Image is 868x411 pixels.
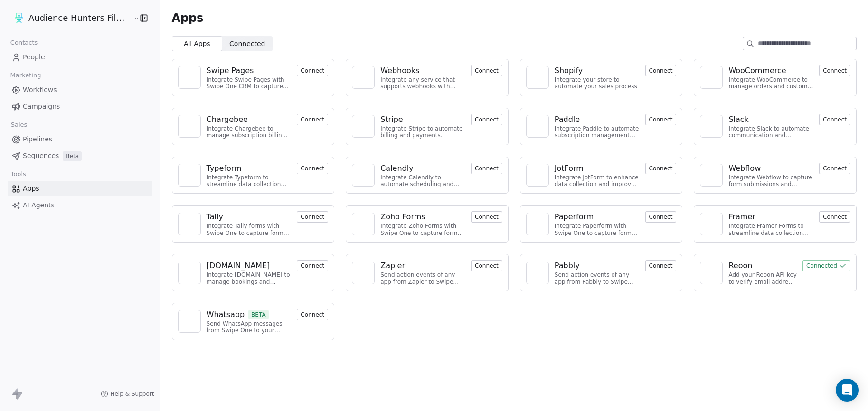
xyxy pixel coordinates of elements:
[728,125,813,139] div: Integrate Slack to automate communication and collaboration.
[110,390,154,398] span: Help & Support
[645,114,677,125] button: Connect
[728,174,813,188] div: Integrate Webflow to capture form submissions and automate customer engagement.
[207,163,242,174] div: Typeform
[728,211,755,223] div: Framer
[819,65,850,76] button: Connect
[555,114,640,125] a: Paddle
[380,211,465,223] a: Zoho Forms
[23,200,55,210] span: AI Agents
[555,174,640,188] div: Integrate JotForm to enhance data collection and improve customer engagement.
[530,168,545,182] img: NA
[526,262,549,284] a: NA
[380,163,413,174] div: Calendly
[728,76,813,90] div: Integrate WooCommerce to manage orders and customer data
[207,309,292,320] a: WhatsappBETA
[700,164,723,187] a: NA
[207,260,292,271] a: [DOMAIN_NAME]
[555,223,640,236] div: Integrate Paperform with Swipe One to capture form submissions.
[7,118,31,132] span: Sales
[6,36,42,50] span: Contacts
[645,260,677,271] button: Connect
[471,164,502,173] a: Connect
[819,66,850,75] a: Connect
[8,131,152,147] a: Pipelines
[728,114,748,125] div: Slack
[380,65,465,76] a: Webhooks
[555,211,640,223] a: Paperform
[819,212,850,221] a: Connect
[207,125,292,139] div: Integrate Chargebee to manage subscription billing and customer data.
[178,164,201,187] a: NA
[13,12,25,24] img: AHFF%20symbol.png
[297,260,328,271] button: Connect
[182,168,197,182] img: NA
[207,76,292,90] div: Integrate Swipe Pages with Swipe One CRM to capture lead data.
[700,213,723,235] a: NA
[471,260,502,271] button: Connect
[207,320,292,334] div: Send WhatsApp messages from Swipe One to your customers
[352,213,375,235] a: NA
[645,66,677,75] a: Connect
[380,114,403,125] div: Stripe
[207,163,292,174] a: Typeform
[728,163,761,174] div: Webflow
[178,262,201,284] a: NA
[526,213,549,235] a: NA
[23,184,39,194] span: Apps
[645,164,677,173] a: Connect
[471,163,502,174] button: Connect
[23,134,52,144] span: Pipelines
[471,211,502,223] button: Connect
[352,262,375,284] a: NA
[380,114,465,125] a: Stripe
[530,70,545,84] img: NA
[645,212,677,221] a: Connect
[471,212,502,221] a: Connect
[182,314,197,328] img: NA
[297,115,328,124] a: Connect
[23,102,60,112] span: Campaigns
[728,163,813,174] a: Webflow
[526,164,549,187] a: NA
[555,260,640,271] a: Pabbly
[207,174,292,188] div: Integrate Typeform to streamline data collection and customer engagement.
[645,115,677,124] a: Connect
[297,310,328,319] a: Connect
[207,65,254,76] div: Swipe Pages
[356,119,370,133] img: NA
[207,211,292,223] a: Tally
[555,163,640,174] a: JotForm
[178,66,201,89] a: NA
[23,52,45,62] span: People
[207,271,292,285] div: Integrate [DOMAIN_NAME] to manage bookings and streamline scheduling.
[207,65,292,76] a: Swipe Pages
[207,211,223,223] div: Tally
[555,65,583,76] div: Shopify
[8,49,152,65] a: People
[819,211,850,223] button: Connect
[555,271,640,285] div: Send action events of any app from Pabbly to Swipe One
[207,223,292,236] div: Integrate Tally forms with Swipe One to capture form data.
[471,115,502,124] a: Connect
[555,211,594,223] div: Paperform
[248,310,269,319] span: BETA
[802,261,850,270] a: Connected
[356,70,370,84] img: NA
[8,82,152,98] a: Workflows
[23,151,59,161] span: Sequences
[207,309,245,320] div: Whatsapp
[297,66,328,75] a: Connect
[802,260,850,271] button: Connected
[836,379,859,402] div: Open Intercom Messenger
[645,163,677,174] button: Connect
[380,163,465,174] a: Calendly
[297,163,328,174] button: Connect
[380,76,465,90] div: Integrate any service that supports webhooks with Swipe One to capture and automate data workflows.
[23,85,57,95] span: Workflows
[182,217,197,231] img: NA
[297,261,328,270] a: Connect
[819,115,850,124] a: Connect
[526,66,549,89] a: NA
[229,39,265,49] span: Connected
[471,65,502,76] button: Connect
